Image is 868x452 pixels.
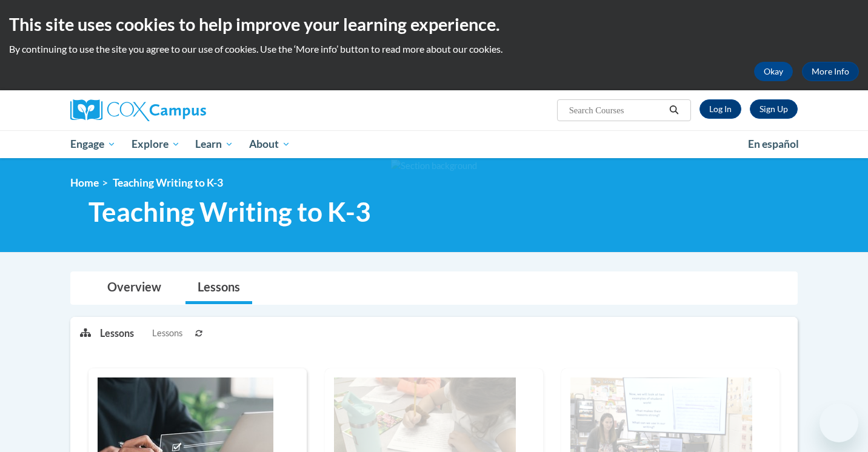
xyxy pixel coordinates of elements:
a: Register [750,99,798,119]
a: En español [740,131,807,157]
span: Explore [132,137,180,151]
span: En español [748,138,799,150]
p: By continuing to use the site you agree to our use of cookies. Use the ‘More info’ button to read... [9,42,859,56]
span: Teaching Writing to K-3 [88,196,371,228]
p: Lessons [100,327,134,340]
a: More Info [802,62,859,81]
span: Learn [195,137,233,151]
a: Overview [95,272,173,304]
a: Lessons [185,272,252,304]
span: Engage [70,137,116,151]
a: Learn [187,130,241,158]
a: Log In [699,99,741,119]
button: Search [665,103,683,118]
span: Lessons [152,327,182,340]
a: Explore [124,130,188,158]
a: About [241,130,298,158]
button: Okay [754,62,793,81]
a: Engage [62,130,124,158]
span: About [249,137,290,151]
input: Search Courses [568,103,665,118]
span: Teaching Writing to K-3 [113,176,223,189]
img: Cox Campus [70,99,206,121]
div: Main menu [52,130,816,158]
img: Section background [391,159,477,173]
a: Home [70,176,99,189]
iframe: Button to launch messaging window [820,404,858,442]
h2: This site uses cookies to help improve your learning experience. [9,12,859,36]
a: Cox Campus [70,99,301,121]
